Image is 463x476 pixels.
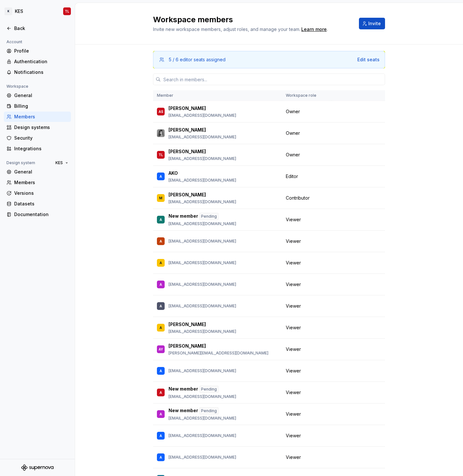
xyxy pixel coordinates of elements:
a: Members [4,177,71,188]
div: Datasets [14,201,68,207]
p: AKO [169,170,178,176]
div: TL [159,152,163,158]
span: Contributor [286,195,310,201]
p: [EMAIL_ADDRESS][DOMAIN_NAME] [169,394,236,399]
div: A [159,303,162,309]
div: Members [14,179,68,186]
a: Documentation [4,209,71,220]
div: 5 / 6 editor seats assigned [169,56,226,63]
p: [PERSON_NAME] [169,148,206,155]
p: [EMAIL_ADDRESS][DOMAIN_NAME] [169,221,236,226]
span: Editor [286,173,298,180]
span: Owner [286,130,300,136]
p: [EMAIL_ADDRESS][DOMAIN_NAME] [169,329,236,334]
div: AS [159,108,163,115]
a: Back [4,23,71,34]
div: General [14,92,68,99]
p: New member [169,213,198,220]
input: Search in members... [161,74,385,85]
p: [EMAIL_ADDRESS][DOMAIN_NAME] [169,455,236,460]
div: Notifications [14,69,68,75]
p: [PERSON_NAME][EMAIL_ADDRESS][DOMAIN_NAME] [169,351,268,356]
div: Account [4,38,25,46]
div: Security [14,135,68,141]
div: A [159,324,162,331]
div: TL [65,9,69,14]
p: [PERSON_NAME] [169,127,206,133]
div: K [5,7,12,15]
p: New member [169,386,198,393]
div: A [159,173,162,180]
div: Pending [199,213,218,220]
p: [EMAIL_ADDRESS][DOMAIN_NAME] [169,260,236,265]
svg: Supernova Logo [21,464,53,471]
th: Workspace role [282,90,331,101]
div: A [159,238,162,244]
span: Invite new workspace members, adjust roles, and manage your team. [153,26,300,32]
div: Design systems [14,124,68,131]
a: Profile [4,46,71,56]
p: [PERSON_NAME] [169,343,206,349]
button: Edit seats [357,56,380,63]
h2: Workspace members [153,15,351,25]
div: Design system [4,159,38,167]
span: Viewer [286,432,301,439]
th: Member [153,90,282,101]
img: Katarzyna Tomżyńska [157,129,165,137]
span: Owner [286,152,300,158]
span: Invite [368,20,381,27]
a: General [4,90,71,101]
p: [PERSON_NAME] [169,192,206,198]
div: A [159,454,162,461]
div: A [159,389,162,396]
div: A [159,281,162,288]
div: A [159,260,162,266]
span: KES [55,160,63,165]
div: General [14,169,68,175]
div: Pending [199,386,218,393]
p: [EMAIL_ADDRESS][DOMAIN_NAME] [169,416,236,421]
a: Versions [4,188,71,198]
a: Security [4,133,71,143]
a: General [4,167,71,177]
span: Viewer [286,281,301,288]
p: [PERSON_NAME] [169,105,206,112]
a: Learn more [301,26,327,33]
span: Viewer [286,346,301,352]
p: [EMAIL_ADDRESS][DOMAIN_NAME] [169,303,236,309]
div: Workspace [4,83,31,90]
div: A [159,216,162,223]
div: Members [14,114,68,120]
a: Billing [4,101,71,111]
span: Viewer [286,238,301,244]
div: AY [159,346,163,352]
div: Integrations [14,145,68,152]
button: KKESTL [1,4,73,18]
a: Integrations [4,144,71,154]
p: New member [169,407,198,414]
div: KES [15,8,23,15]
span: . [300,27,328,32]
span: Viewer [286,324,301,331]
div: A [159,368,162,374]
a: Notifications [4,67,71,77]
a: Design systems [4,122,71,133]
p: [EMAIL_ADDRESS][DOMAIN_NAME] [169,178,236,183]
span: Viewer [286,454,301,461]
p: [EMAIL_ADDRESS][DOMAIN_NAME] [169,239,236,244]
span: Viewer [286,389,301,396]
div: Documentation [14,211,68,218]
span: Viewer [286,411,301,417]
p: [PERSON_NAME] [169,321,206,328]
div: Profile [14,48,68,54]
p: [EMAIL_ADDRESS][DOMAIN_NAME] [169,134,236,140]
p: [EMAIL_ADDRESS][DOMAIN_NAME] [169,199,236,204]
div: Versions [14,190,68,196]
p: [EMAIL_ADDRESS][DOMAIN_NAME] [169,156,236,161]
button: Invite [359,18,385,29]
div: Pending [199,407,218,414]
span: Viewer [286,368,301,374]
